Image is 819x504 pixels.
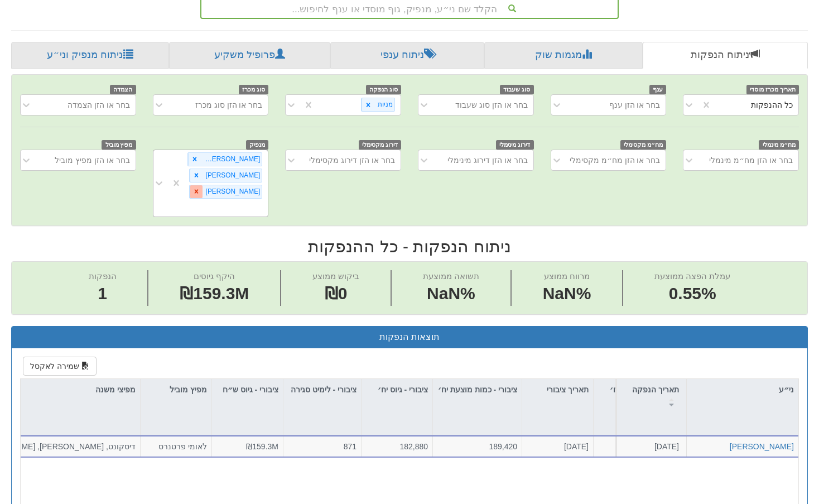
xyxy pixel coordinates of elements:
[309,155,395,166] div: בחר או הזן דירוג מקסימלי
[23,357,97,376] button: שמירה לאקסל
[362,379,432,413] div: ציבורי - גיוס יח׳
[246,140,269,150] span: מנפיק
[11,237,808,256] h2: ניתוח הנפקות - כל ההנפקות
[423,282,479,306] span: NaN%
[620,441,679,452] div: [DATE]
[141,379,211,400] div: מפיץ מוביל
[169,42,330,69] a: פרופיל משקיע
[437,441,517,452] div: 189,420
[68,99,130,111] div: בחר או הזן הצמדה
[730,441,794,452] button: [PERSON_NAME]
[374,98,394,111] div: מניות
[455,99,528,111] div: בחר או הזן סוג שעבוד
[203,185,262,198] div: [PERSON_NAME]
[617,379,686,413] div: תאריך הנפקה
[312,271,359,281] span: ביקוש ממוצע
[283,379,361,413] div: ציבורי - לימיט סגירה
[366,85,402,94] span: סוג הנפקה
[654,271,730,281] span: עמלת הפצה ממוצעת
[447,155,528,166] div: בחר או הזן דירוג מינימלי
[359,140,402,150] span: דירוג מקסימלי
[195,99,263,111] div: בחר או הזן סוג מכרז
[239,85,269,94] span: סוג מכרז
[496,140,534,150] span: דירוג מינימלי
[201,153,262,166] div: [PERSON_NAME] השקעות
[759,140,799,150] span: מח״מ מינמלי
[484,42,643,69] a: מגמות שוק
[325,284,348,303] span: ₪0
[543,282,591,306] span: NaN%
[22,441,136,452] div: דיסקונט, [PERSON_NAME], [PERSON_NAME], [PERSON_NAME], אמ.די פרימיום, א.ס. [PERSON_NAME], [PERSON_...
[246,442,278,451] span: ₪159.3M
[102,140,136,150] span: מפיץ מוביל
[11,42,169,69] a: ניתוח מנפיק וני״ע
[194,271,235,281] span: היקף גיוסים
[643,42,808,69] a: ניתוח הנפקות
[180,284,249,303] span: ₪159.3M
[709,155,793,166] div: בחר או הזן מח״מ מינמלי
[18,379,140,400] div: מפיצי משנה
[654,282,730,306] span: 0.55%
[620,140,667,150] span: מח״מ מקסימלי
[500,85,534,94] span: סוג שעבוד
[570,155,661,166] div: בחר או הזן מח״מ מקסימלי
[598,441,660,452] div: 182,880
[751,99,793,111] div: כל ההנפקות
[609,99,661,111] div: בחר או הזן ענף
[89,282,117,306] span: 1
[89,271,117,281] span: הנפקות
[649,85,667,94] span: ענף
[330,42,484,69] a: ניתוח ענפי
[110,85,136,94] span: הצמדה
[366,441,428,452] div: 182,880
[423,271,479,281] span: תשואה ממוצעת
[433,379,522,413] div: ציבורי - כמות מוצעת יח׳
[544,271,590,281] span: מרווח ממוצע
[522,379,593,400] div: תאריך ציבורי
[527,441,589,452] div: [DATE]
[55,155,130,166] div: בחר או הזן מפיץ מוביל
[145,441,207,452] div: לאומי פרטנרס
[203,169,262,182] div: [PERSON_NAME]
[687,379,798,400] div: ני״ע
[746,85,799,94] span: תאריך מכרז מוסדי
[288,441,356,452] div: 871
[20,332,799,342] h3: תוצאות הנפקות
[212,379,283,413] div: ציבורי - גיוס ש״ח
